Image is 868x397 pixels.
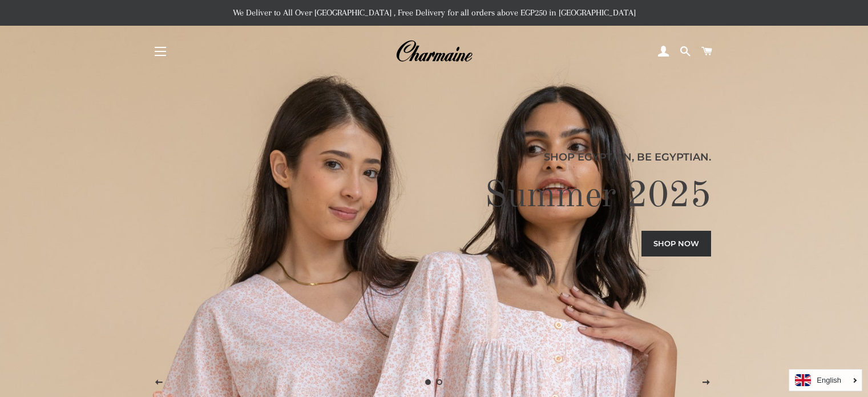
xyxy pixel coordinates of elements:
[795,374,856,386] a: English
[395,39,473,64] img: Charmaine Egypt
[434,376,446,388] a: Load slide 2
[692,368,720,397] button: Next slide
[641,231,711,256] a: Shop now
[817,376,841,384] i: English
[144,368,173,397] button: Previous slide
[157,174,711,219] h2: Summer 2025
[157,149,711,165] p: Shop Egyptian, Be Egyptian.
[423,376,434,388] a: Slide 1, current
